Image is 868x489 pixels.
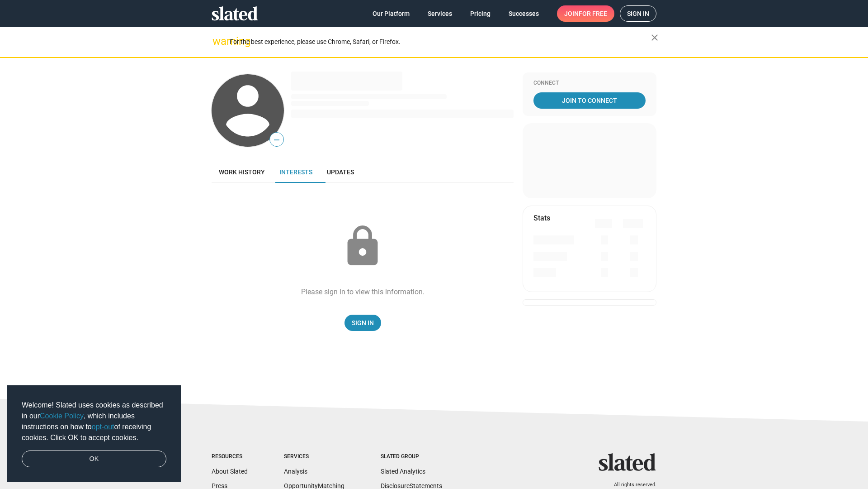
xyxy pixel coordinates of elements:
span: Pricing [470,5,491,22]
a: Slated Analytics [381,468,425,475]
a: dismiss cookie message [22,451,166,468]
div: For the best experience, please use Chrome, Safari, or Firefox. [230,36,651,48]
a: Analysis [284,468,307,475]
span: Services [428,5,452,22]
div: Resources [212,453,248,460]
a: Pricing [463,5,498,22]
a: Services [420,5,459,22]
div: cookieconsent [7,385,181,482]
span: for free [579,5,607,22]
div: Please sign in to view this information. [301,287,425,297]
span: Updates [327,168,354,176]
a: Successes [501,5,546,22]
span: Work history [219,168,265,176]
span: Welcome! Slated uses cookies as described in our , which includes instructions on how to of recei... [22,400,166,443]
div: Slated Group [381,453,442,460]
span: Successes [509,5,539,22]
div: Services [284,453,344,460]
span: — [270,134,283,146]
mat-card-title: Stats [533,213,550,223]
mat-icon: lock [340,224,385,269]
a: Join To Connect [533,92,646,109]
a: Sign In [344,315,381,331]
span: Interests [279,168,312,176]
a: Interests [272,161,320,183]
mat-icon: warning [212,36,223,47]
span: Join [564,5,607,22]
span: Our Platform [373,5,410,22]
a: Cookie Policy [40,412,84,420]
a: Work history [212,161,272,183]
span: Sign In [352,315,374,331]
a: Joinfor free [557,5,614,22]
span: Join To Connect [535,92,644,109]
span: Sign in [627,6,649,21]
a: Sign in [620,5,656,22]
a: About Slated [212,468,248,475]
a: opt-out [92,423,114,431]
a: Updates [320,161,361,183]
div: Connect [533,80,646,87]
a: Our Platform [365,5,417,22]
mat-icon: close [649,32,660,43]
